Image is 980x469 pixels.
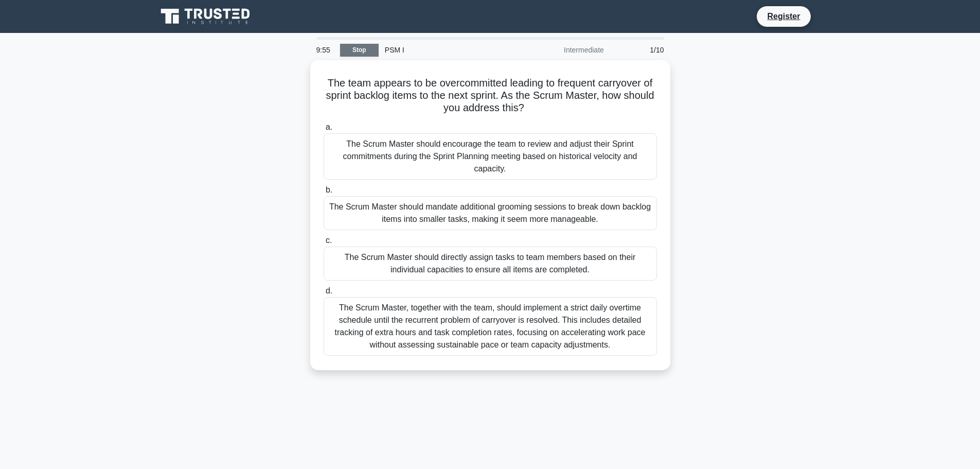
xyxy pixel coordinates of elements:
div: 9:55 [310,40,340,60]
span: b. [326,185,332,194]
a: Register [761,10,806,23]
div: The Scrum Master should directly assign tasks to team members based on their individual capacitie... [324,247,657,281]
div: Intermediate [520,40,610,60]
a: Stop [340,44,379,57]
div: The Scrum Master, together with the team, should implement a strict daily overtime schedule until... [324,297,657,356]
div: 1/10 [610,40,670,60]
h5: The team appears to be overcommitted leading to frequent carryover of sprint backlog items to the... [323,77,658,115]
div: The Scrum Master should mandate additional grooming sessions to break down backlog items into sma... [324,196,657,230]
div: PSM I [379,40,520,60]
span: d. [326,286,332,295]
span: a. [326,123,332,131]
div: The Scrum Master should encourage the team to review and adjust their Sprint commitments during t... [324,133,657,180]
span: c. [326,236,332,245]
